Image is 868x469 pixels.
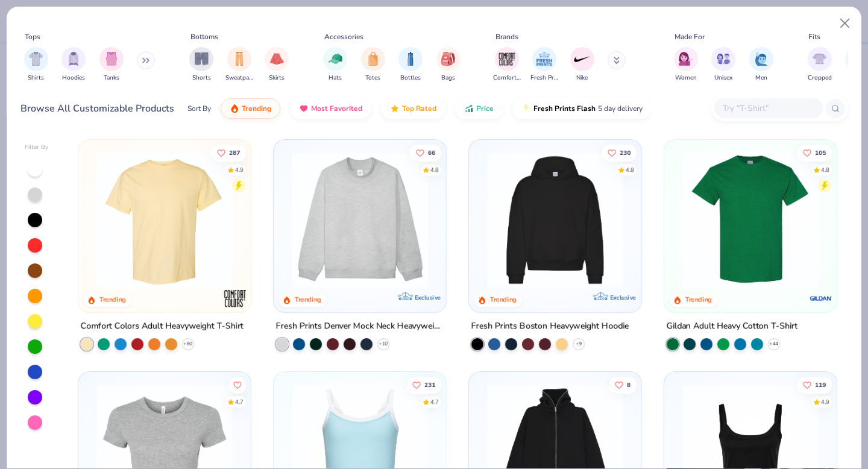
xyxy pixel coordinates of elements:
button: filter button [436,47,461,83]
button: filter button [225,47,253,83]
div: filter for Shirts [24,47,48,83]
img: Hats Image [329,52,342,66]
button: filter button [711,47,735,83]
span: Hoodies [62,74,85,83]
span: Unisex [714,74,732,83]
img: Women Image [679,52,693,66]
button: Close [834,12,857,35]
img: trending.gif [230,104,239,113]
button: filter button [530,47,558,83]
span: Exclusive [610,294,636,301]
img: Comfort Colors Image [498,50,516,68]
button: filter button [189,47,213,83]
span: Trending [242,104,271,113]
span: 231 [424,382,435,388]
input: Try "T-Shirt" [722,101,814,115]
div: Sort By [187,103,211,114]
div: filter for Hoodies [61,47,86,83]
button: filter button [493,47,521,83]
span: Shirts [28,74,44,83]
div: filter for Tanks [99,47,124,83]
span: Tanks [104,74,119,83]
span: Men [755,74,767,83]
img: Shorts Image [195,52,209,66]
span: + 9 [576,341,582,348]
span: Totes [365,74,380,83]
img: Men Image [755,52,768,66]
div: Fits [808,31,820,42]
img: Unisex Image [717,52,731,66]
span: Exclusive [415,294,441,301]
span: 105 [815,150,826,156]
div: filter for Hats [323,47,347,83]
span: Fresh Prints [530,74,558,83]
div: filter for Bags [436,47,461,83]
span: 66 [428,150,435,156]
div: filter for Skirts [265,47,289,83]
div: Made For [675,31,705,42]
div: 4.7 [430,397,439,406]
button: Fresh Prints Flash5 day delivery [512,98,652,119]
span: + 44 [769,341,778,348]
div: Tops [25,31,40,42]
div: 4.9 [236,165,244,174]
span: Shorts [192,74,211,83]
div: filter for Sweatpants [225,47,253,83]
img: Shirts Image [29,52,43,66]
div: Fresh Prints Boston Heavyweight Hoodie [471,319,629,334]
img: Hoodies Image [67,52,80,66]
button: filter button [265,47,289,83]
span: Comfort Colors [493,74,521,83]
img: Gildan logo [808,286,832,310]
div: Brands [495,31,518,42]
button: filter button [749,47,773,83]
img: 91acfc32-fd48-4d6b-bdad-a4c1a30ac3fc [481,152,629,288]
button: Trending [221,98,280,119]
div: 4.7 [236,397,244,406]
button: filter button [61,47,86,83]
span: 5 day delivery [598,102,643,116]
img: Cropped Image [813,52,826,66]
img: f5d85501-0dbb-4ee4-b115-c08fa3845d83 [286,152,434,288]
span: + 10 [379,341,388,348]
img: flash.gif [521,104,531,113]
div: 4.8 [430,165,439,174]
span: Bottles [400,74,421,83]
div: 4.9 [821,397,829,406]
span: Most Favorited [311,104,362,113]
button: Like [406,376,441,393]
div: Accessories [324,31,363,42]
img: Bottles Image [404,52,417,66]
button: Like [797,376,832,393]
button: filter button [398,47,423,83]
div: filter for Shorts [189,47,213,83]
span: Nike [576,74,588,83]
div: Gildan Adult Heavy Cotton T-Shirt [667,319,797,334]
div: filter for Unisex [711,47,735,83]
span: Fresh Prints Flash [533,104,596,113]
div: filter for Men [749,47,773,83]
img: TopRated.gif [390,104,400,113]
button: Like [602,144,637,161]
span: Women [675,74,697,83]
button: filter button [570,47,594,83]
div: Comfort Colors Adult Heavyweight T-Shirt [81,319,244,334]
div: filter for Women [674,47,698,83]
button: Like [212,144,247,161]
div: filter for Cropped [808,47,832,83]
div: filter for Totes [361,47,385,83]
button: filter button [808,47,832,83]
span: Skirts [269,74,285,83]
img: Sweatpants Image [233,52,246,66]
span: Price [476,104,494,113]
img: Nike Image [573,50,591,68]
div: filter for Comfort Colors [493,47,521,83]
img: db319196-8705-402d-8b46-62aaa07ed94f [676,152,825,288]
span: 230 [620,150,631,156]
span: Cropped [808,74,832,83]
div: filter for Nike [570,47,594,83]
div: Bottoms [190,31,218,42]
button: Most Favorited [290,98,371,119]
button: Like [410,144,441,161]
img: most_fav.gif [299,104,309,113]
